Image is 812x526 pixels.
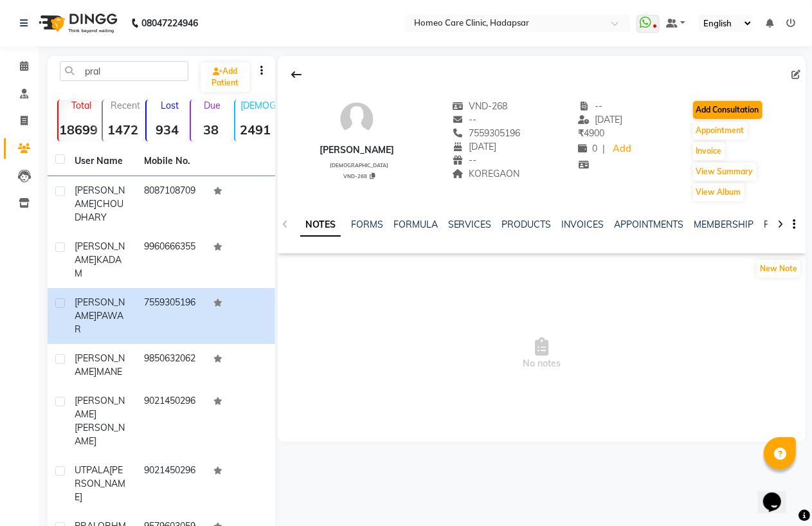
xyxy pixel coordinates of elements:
a: MEMBERSHIP [694,219,754,230]
span: 0 [579,143,598,154]
p: Lost [152,100,187,111]
span: -- [453,154,477,166]
a: PACKAGES [764,219,812,230]
td: 9850632062 [136,344,206,386]
a: Add Patient [201,62,249,92]
span: UTPALA [75,464,109,476]
span: [DATE] [453,141,497,152]
span: [DATE] [579,114,623,125]
a: SERVICES [448,219,492,230]
a: INVOICES [562,219,604,230]
a: PRODUCTS [502,219,552,230]
span: [PERSON_NAME] [75,296,125,322]
strong: 18699 [59,122,99,138]
button: Appointment [693,122,748,140]
div: Back to Client [283,62,310,87]
strong: 2491 [235,122,276,138]
strong: 934 [147,122,187,138]
span: [PERSON_NAME] [75,395,125,420]
span: ₹ [579,127,584,139]
input: Search by Name/Mobile/Email/Code [60,61,188,81]
strong: 1472 [103,122,143,138]
p: [DEMOGRAPHIC_DATA] [240,100,276,111]
iframe: chat widget [758,475,799,513]
td: 9021450296 [136,456,206,512]
button: Invoice [693,142,725,160]
button: View Album [693,183,744,201]
button: Add Consultation [693,101,762,119]
span: VND-268 [453,100,508,112]
p: Recent [108,100,143,111]
img: logo [33,5,121,41]
div: VND-268 [325,171,394,180]
button: View Summary [693,163,757,181]
span: [PERSON_NAME] [75,185,125,210]
span: [DEMOGRAPHIC_DATA] [330,162,388,168]
td: 8087108709 [136,176,206,232]
span: KADAM [75,254,122,279]
img: avatar [338,100,376,138]
span: KOREGAON [453,168,520,179]
span: 7559305196 [453,127,521,139]
span: PAWAR [75,310,123,335]
a: FORMULA [393,219,438,230]
a: NOTES [300,213,341,237]
td: 9960666355 [136,232,206,288]
span: [PERSON_NAME] [75,352,125,377]
span: [PERSON_NAME] [75,464,125,503]
th: User Name [67,147,136,176]
b: 08047224946 [141,5,198,41]
span: MANE [96,366,122,377]
span: [PERSON_NAME] [75,240,125,266]
span: 4900 [579,127,605,139]
span: -- [453,114,477,125]
a: Add [611,140,633,158]
span: [PERSON_NAME] [75,422,125,447]
th: Mobile No. [136,147,206,176]
span: | [603,142,606,156]
span: CHOUDHARY [75,198,123,223]
span: No notes [278,289,806,418]
a: APPOINTMENTS [615,219,684,230]
span: -- [579,100,603,112]
div: [PERSON_NAME] [320,143,394,157]
p: Due [194,100,231,111]
td: 7559305196 [136,288,206,344]
p: Total [64,100,99,111]
td: 9021450296 [136,386,206,456]
strong: 38 [191,122,231,138]
button: New Note [757,260,800,278]
a: FORMS [351,219,383,230]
